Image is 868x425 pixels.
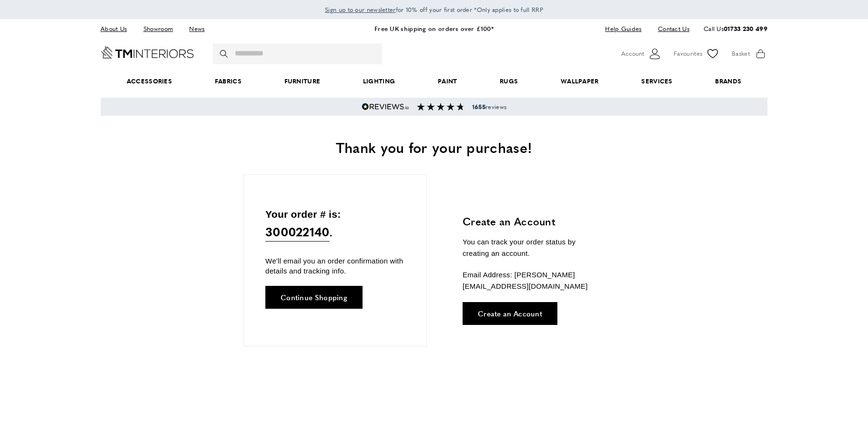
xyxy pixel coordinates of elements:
[336,137,532,157] span: Thank you for your purchase!
[416,67,478,96] a: Paint
[694,67,763,96] a: Brands
[620,67,694,96] a: Services
[101,46,194,59] a: Go to Home page
[704,24,767,34] p: Call Us
[325,5,396,14] a: Sign up to our newsletter
[539,67,620,96] a: Wallpaper
[105,67,193,96] span: Accessories
[651,22,689,35] a: Contact Us
[374,24,494,33] a: Free UK shipping on orders over £100*
[265,286,363,309] a: Continue Shopping
[674,49,702,59] span: Favourites
[342,67,416,96] a: Lighting
[362,103,409,111] img: Reviews.io 5 stars
[417,103,464,111] img: Reviews section
[478,310,542,317] span: Create an Account
[136,22,180,35] a: Showroom
[265,222,330,242] span: 300022140
[182,22,212,35] a: News
[325,5,396,14] span: Sign up to our newsletter
[265,206,405,242] p: Your order # is: .
[463,269,603,292] p: Email Address: [PERSON_NAME][EMAIL_ADDRESS][DOMAIN_NAME]
[463,302,557,325] a: Create an Account
[463,236,603,259] p: You can track your order status by creating an account.
[674,47,720,61] a: Favourites
[472,102,485,111] strong: 1655
[281,293,347,301] span: Continue Shopping
[220,43,230,64] button: Search
[478,67,539,96] a: Rugs
[101,22,134,35] a: About Us
[621,49,644,59] span: Account
[472,103,506,111] span: reviews
[598,22,648,35] a: Help Guides
[724,24,767,33] a: 01733 230 499
[325,5,543,14] span: for 10% off your first order *Only applies to full RRP
[463,214,603,229] h3: Create an Account
[263,67,342,96] a: Furniture
[193,67,263,96] a: Fabrics
[265,256,405,276] p: We'll email you an order confirmation with details and tracking info.
[621,47,662,61] button: Customer Account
